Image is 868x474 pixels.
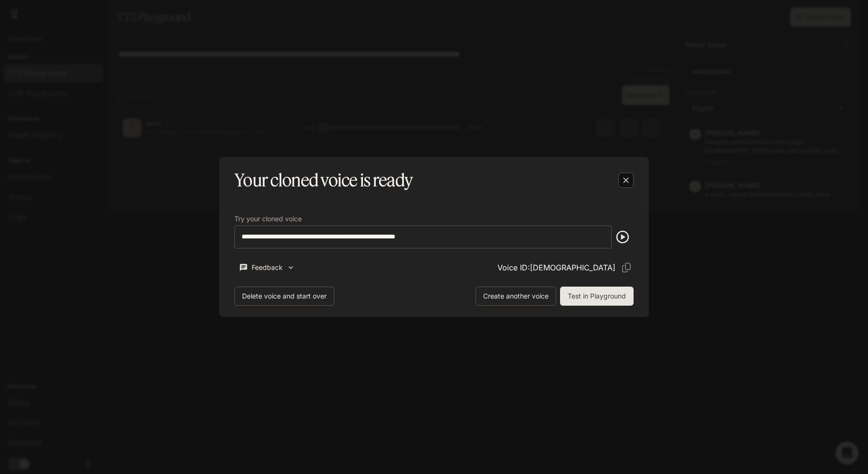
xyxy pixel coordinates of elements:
button: Test in Playground [560,287,634,306]
p: Try your cloned voice [234,216,302,222]
button: Create another voice [476,287,556,306]
h5: Your cloned voice is ready [234,168,413,192]
p: Voice ID: [DEMOGRAPHIC_DATA] [498,262,615,273]
button: Copy Voice ID [619,260,634,275]
button: Delete voice and start over [234,287,334,306]
button: Feedback [234,260,299,276]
